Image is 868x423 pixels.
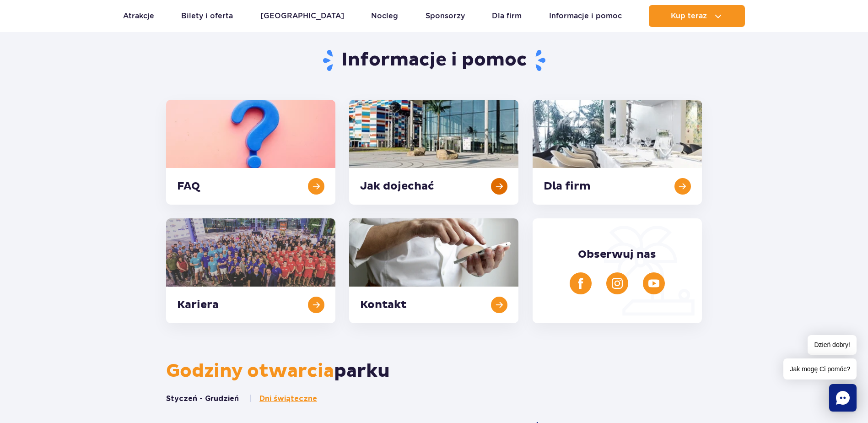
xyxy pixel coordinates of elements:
[648,278,659,289] img: YouTube
[371,5,398,27] a: Nocleg
[783,358,857,380] span: Jak mogę Ci pomóc?
[671,12,707,20] span: Kup teraz
[166,394,239,404] button: Styczeń - Grudzień
[166,360,334,383] span: Godziny otwarcia
[649,5,745,27] button: Kup teraz
[123,5,154,27] a: Atrakcje
[612,278,623,289] img: Instagram
[181,5,233,27] a: Bilety i oferta
[829,384,857,412] div: Chat
[492,5,522,27] a: Dla firm
[259,394,317,404] span: Dni świąteczne
[166,49,702,72] h1: Informacje i pomoc
[549,5,622,27] a: Informacje i pomoc
[578,248,656,261] span: Obserwuj nas
[166,360,702,383] h2: parku
[249,394,317,404] button: Dni świąteczne
[808,335,857,355] span: Dzień dobry!
[575,278,586,289] img: Facebook
[260,5,344,27] a: [GEOGRAPHIC_DATA]
[426,5,465,27] a: Sponsorzy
